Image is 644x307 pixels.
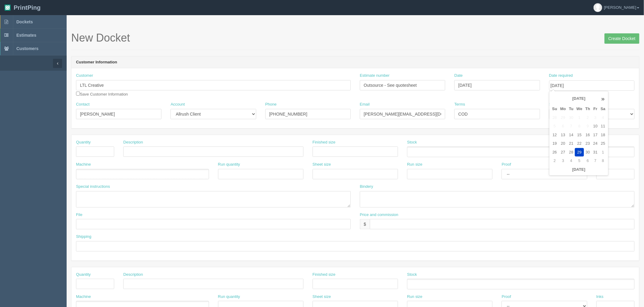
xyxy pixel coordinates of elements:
label: Account [171,102,185,107]
th: Su [551,105,559,113]
label: File [76,212,82,218]
label: Bindery [360,184,373,190]
td: 30 [584,148,592,157]
td: 29 [559,113,568,122]
td: 2 [551,157,559,165]
label: Run size [407,294,423,300]
label: Description [123,272,143,278]
label: Contact [76,102,90,107]
td: 29 [575,148,584,157]
th: » [599,93,607,105]
td: 7 [592,157,599,165]
td: 11 [599,122,607,131]
label: Sheet size [313,162,331,167]
label: Machine [76,294,91,300]
td: 6 [559,122,568,131]
label: Stock [407,140,417,145]
label: Run quantity [218,294,240,300]
th: [DATE] [559,93,599,105]
th: Th [584,105,592,113]
label: Stock [407,272,417,278]
td: 7 [568,122,575,131]
span: Customers [16,46,38,51]
label: Run quantity [218,162,240,167]
td: 13 [559,131,568,140]
td: 10 [592,122,599,131]
label: Finished size [313,272,336,278]
td: 5 [575,157,584,165]
img: logo-3e63b451c926e2ac314895c53de4908e5d424f24456219fb08d385ab2e579770.png [5,5,11,11]
label: Estimate number [360,73,390,79]
label: Terms [454,102,465,107]
td: 16 [584,131,592,140]
label: Email [360,102,370,107]
td: 22 [575,139,584,148]
label: Customer [76,73,93,79]
td: 15 [575,131,584,140]
td: 3 [559,157,568,165]
td: 31 [592,148,599,157]
span: Dockets [16,19,33,24]
label: Description [123,140,143,145]
label: Proof [502,294,511,300]
div: Save Customer Information [76,73,351,97]
td: 8 [599,157,607,165]
th: Mo [559,105,568,113]
td: 1 [599,148,607,157]
td: 4 [568,157,575,165]
td: 9 [584,122,592,131]
td: 28 [568,148,575,157]
th: We [575,105,584,113]
label: Proof [502,162,511,167]
td: 5 [551,122,559,131]
img: avatar_default-7531ab5dedf162e01f1e0bb0964e6a185e93c5c22dfe317fb01d7f8cd2b1632c.jpg [594,3,602,12]
span: Estimates [16,33,36,38]
h1: New Docket [71,32,639,44]
label: Phone [265,102,277,107]
th: [DATE] [551,165,607,174]
label: Special instructions [76,184,110,190]
header: Customer Information [71,56,639,69]
label: Finished size [313,140,336,145]
td: 17 [592,131,599,140]
td: 18 [599,131,607,140]
td: 28 [551,113,559,122]
td: 30 [568,113,575,122]
td: 20 [559,139,568,148]
td: 6 [584,157,592,165]
td: 19 [551,139,559,148]
th: Fr [592,105,599,113]
td: 27 [559,148,568,157]
th: Tu [568,105,575,113]
th: Sa [599,105,607,113]
div: $ [360,219,370,229]
label: Shipping [76,234,91,240]
label: Machine [76,162,91,167]
td: 21 [568,139,575,148]
label: Date [454,73,463,79]
label: Price and commission [360,212,398,218]
label: Quantity [76,272,91,278]
label: Sheet size [313,294,331,300]
td: 12 [551,131,559,140]
td: 24 [592,139,599,148]
td: 1 [575,113,584,122]
input: Enter customer name [76,80,351,90]
td: 2 [584,113,592,122]
td: 26 [551,148,559,157]
td: 14 [568,131,575,140]
label: Quantity [76,140,91,145]
label: Inks [596,294,604,300]
label: Date required [549,73,573,79]
td: 4 [599,113,607,122]
td: 25 [599,139,607,148]
td: 8 [575,122,584,131]
td: 3 [592,113,599,122]
input: Create Docket [605,33,639,44]
label: Run size [407,162,423,167]
td: 23 [584,139,592,148]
